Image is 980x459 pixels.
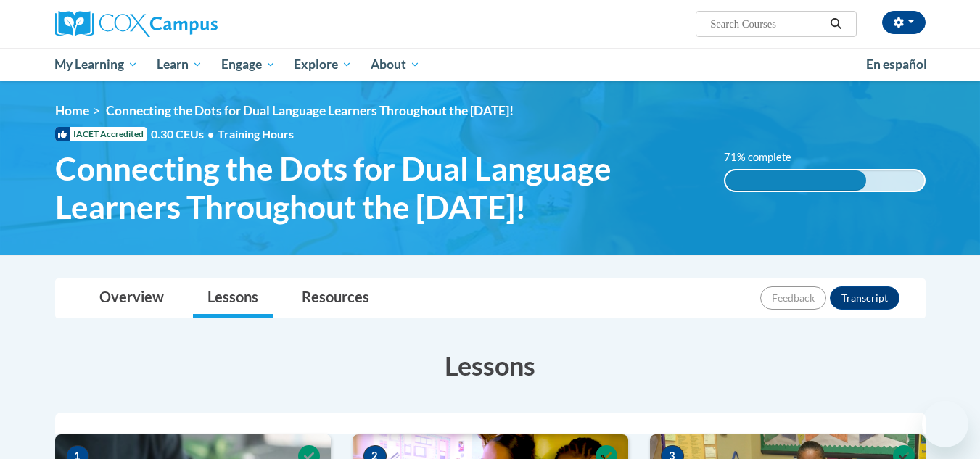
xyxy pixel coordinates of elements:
h3: Lessons [55,347,926,384]
a: Explore [284,48,361,81]
span: IACET Accredited [55,127,147,141]
span: Engage [221,56,276,73]
span: Training Hours [218,127,294,141]
span: About [371,56,420,73]
span: • [207,127,214,141]
span: Explore [294,56,352,73]
a: Home [55,103,89,118]
a: En español [857,49,936,80]
div: 71% complete [725,170,866,191]
a: Engage [212,48,285,81]
button: Transcript [830,286,899,310]
div: Main menu [33,48,947,81]
span: 0.30 CEUs [151,126,218,142]
button: Feedback [760,286,826,310]
button: Search [825,15,847,33]
button: Account Settings [882,11,926,34]
img: Cox Campus [55,11,218,37]
a: My Learning [46,48,148,81]
a: Overview [85,279,178,318]
a: Resources [287,279,384,318]
a: Lessons [193,279,273,318]
iframe: Button to launch messaging window [922,401,968,447]
label: 71% complete [724,149,807,165]
a: About [361,48,429,81]
span: Connecting the Dots for Dual Language Learners Throughout the [DATE]! [106,103,514,118]
span: En español [866,57,927,72]
span: Connecting the Dots for Dual Language Learners Throughout the [DATE]! [55,149,703,226]
a: Learn [147,48,212,81]
input: Search Courses [709,15,825,33]
span: Learn [157,56,202,73]
span: My Learning [54,56,138,73]
a: Cox Campus [55,11,331,37]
